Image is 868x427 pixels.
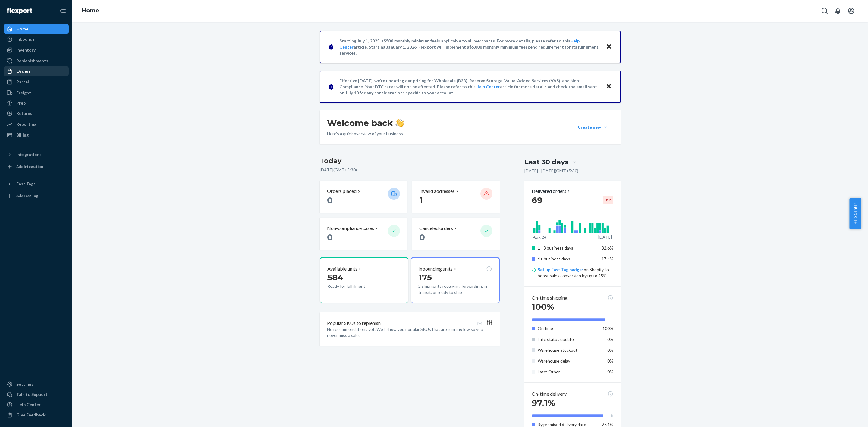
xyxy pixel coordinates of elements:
span: 17.4% [602,256,613,261]
p: Starting July 1, 2025, a is applicable to all merchants. For more details, please refer to this a... [339,38,600,56]
button: Open Search Box [819,5,831,17]
button: Close Navigation [57,5,69,17]
p: 4+ business days [538,256,597,262]
div: Reporting [16,121,36,127]
p: Inbounding units [418,265,453,272]
div: Inventory [16,47,36,53]
p: On time [538,325,597,331]
a: Inbounds [4,34,69,44]
p: Available units [327,265,357,272]
p: Warehouse delay [538,358,597,364]
button: Non-compliance cases 0 [320,218,407,250]
button: Close [605,82,613,91]
p: On-time shipping [532,294,568,301]
div: Home [16,26,28,32]
span: 584 [327,272,343,282]
a: Add Fast Tag [4,191,69,201]
button: Integrations [4,150,69,159]
div: Prep [16,100,26,106]
p: Ready for fulfillment [327,283,383,289]
button: Give Feedback [4,410,69,420]
span: 0 [327,232,333,242]
p: Invalid addresses [419,188,455,195]
span: 1 [419,195,423,205]
span: 97.1% [602,422,613,427]
div: Inbounds [16,36,35,42]
p: Popular SKUs to replenish [327,320,381,327]
button: Orders placed 0 [320,181,407,213]
a: Help Center [476,84,500,89]
p: Here’s a quick overview of your business [327,131,404,137]
p: [DATE] - [DATE] ( GMT+5:30 ) [524,168,578,174]
p: Canceled orders [419,225,453,232]
button: Inbounding units1752 shipments receiving, forwarding, in transit, or ready to ship [411,257,499,303]
button: Open notifications [832,5,844,17]
div: Talk to Support [16,391,48,397]
span: $500 monthly minimum fee [384,38,437,43]
div: Replenishments [16,58,48,64]
a: Freight [4,88,69,98]
a: Settings [4,379,69,389]
p: 1 - 3 business days [538,245,597,251]
div: -8 % [603,196,613,204]
h1: Welcome back [327,118,404,128]
div: Fast Tags [16,181,36,187]
p: Non-compliance cases [327,225,374,232]
button: Available units584Ready for fulfillment [320,257,408,303]
p: Warehouse stockout [538,347,597,353]
span: 0 [419,232,425,242]
p: Effective [DATE], we're updating our pricing for Wholesale (B2B), Reserve Storage, Value-Added Se... [339,78,600,96]
h3: Today [320,156,500,166]
a: Prep [4,98,69,108]
button: Invalid addresses 1 [412,181,499,213]
div: Billing [16,132,29,138]
span: 82.6% [602,245,613,250]
p: Aug 24 [533,234,546,240]
a: Replenishments [4,56,69,66]
button: Open account menu [845,5,857,17]
a: Home [82,7,99,14]
a: Inventory [4,45,69,55]
a: Set up Fast Tag badges [538,267,584,272]
span: 100% [602,326,613,331]
span: 0% [607,358,613,363]
div: Settings [16,381,33,387]
p: 2 shipments receiving, forwarding, in transit, or ready to ship [418,283,492,295]
div: Integrations [16,152,42,158]
p: on Shopify to boost sales conversion by up to 25%. [538,267,613,279]
p: [DATE] [598,234,612,240]
a: Returns [4,108,69,118]
div: Last 30 days [524,157,568,167]
p: No recommendations yet. We’ll show you popular SKUs that are running low so you never miss a sale. [327,326,492,338]
button: Create new [573,121,613,133]
span: $5,000 monthly minimum fee [469,44,526,49]
p: [DATE] ( GMT+5:30 ) [320,167,500,173]
span: 97.1% [532,398,555,408]
div: Give Feedback [16,412,46,418]
a: Home [4,24,69,34]
p: On-time delivery [532,391,567,397]
a: Parcel [4,77,69,87]
p: Late status update [538,336,597,342]
span: Support [12,4,34,10]
span: 0% [607,369,613,374]
span: 175 [418,272,432,282]
a: Add Integration [4,162,69,171]
a: Billing [4,130,69,140]
span: 100% [532,302,554,312]
div: Help Center [16,402,41,408]
div: Freight [16,90,31,96]
span: 0% [607,347,613,353]
button: Close [605,42,613,51]
div: Add Fast Tag [16,193,38,198]
button: Delivered orders [532,188,571,195]
img: hand-wave emoji [395,119,404,127]
p: Orders placed [327,188,357,195]
ol: breadcrumbs [77,2,104,20]
div: Orders [16,68,31,74]
span: Help Center [849,198,861,229]
span: 0 [327,195,333,205]
div: Parcel [16,79,29,85]
div: Add Integration [16,164,43,169]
